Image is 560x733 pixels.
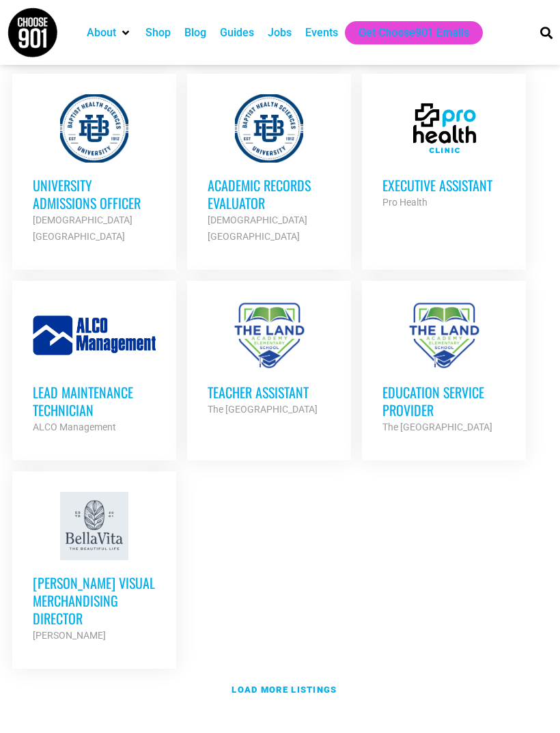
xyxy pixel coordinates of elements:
[80,21,139,44] div: About
[362,74,526,231] a: Executive Assistant Pro Health
[208,383,331,401] h3: Teacher Assistant
[33,630,106,641] strong: [PERSON_NAME]
[12,471,176,664] a: [PERSON_NAME] Visual Merchandising Director [PERSON_NAME]
[208,215,307,242] strong: [DEMOGRAPHIC_DATA][GEOGRAPHIC_DATA]
[33,215,132,242] strong: [DEMOGRAPHIC_DATA][GEOGRAPHIC_DATA]
[33,383,156,419] h3: Lead Maintenance Technician
[220,25,254,41] a: Guides
[87,25,116,41] a: About
[208,404,318,415] strong: The [GEOGRAPHIC_DATA]
[187,281,351,438] a: Teacher Assistant The [GEOGRAPHIC_DATA]
[187,74,351,265] a: Academic Records Evaluator [DEMOGRAPHIC_DATA][GEOGRAPHIC_DATA]
[232,684,337,695] strong: Load more listings
[208,176,331,212] h3: Academic Records Evaluator
[382,421,492,432] strong: The [GEOGRAPHIC_DATA]
[305,25,338,41] a: Events
[33,176,156,212] h3: University Admissions Officer
[359,25,469,41] a: Get Choose901 Emails
[80,21,522,44] nav: Main nav
[12,74,176,265] a: University Admissions Officer [DEMOGRAPHIC_DATA][GEOGRAPHIC_DATA]
[33,574,156,627] h3: [PERSON_NAME] Visual Merchandising Director
[382,383,505,419] h3: Education Service Provider
[382,176,505,194] h3: Executive Assistant
[362,281,526,456] a: Education Service Provider The [GEOGRAPHIC_DATA]
[184,25,206,41] a: Blog
[268,25,292,41] a: Jobs
[145,25,171,41] a: Shop
[535,21,558,44] div: Search
[12,281,176,456] a: Lead Maintenance Technician ALCO Management
[33,421,116,432] strong: ALCO Management
[382,197,428,208] strong: Pro Health
[7,674,553,706] a: Load more listings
